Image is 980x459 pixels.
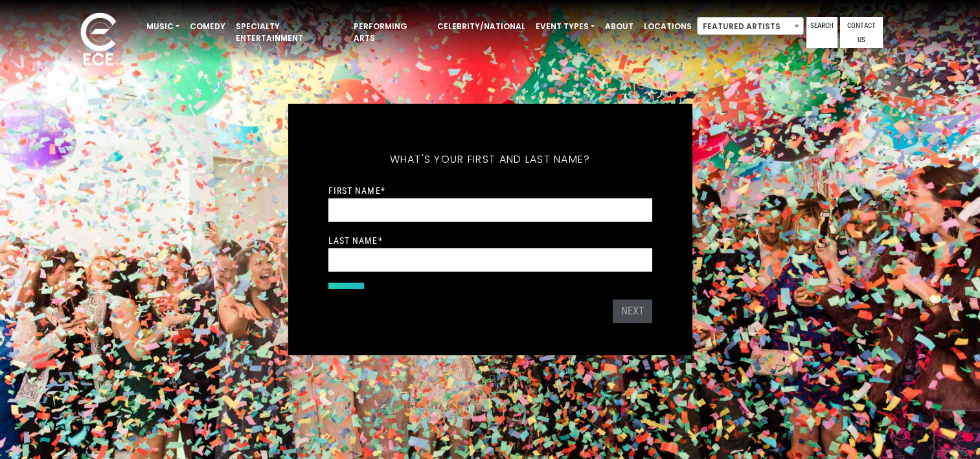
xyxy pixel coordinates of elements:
label: Last Name [328,235,383,246]
a: Search [806,17,838,48]
a: About [600,16,639,38]
a: Celebrity/National [432,16,530,38]
a: Comedy [185,16,231,38]
a: Event Types [530,16,600,38]
span: Featured Artists [698,18,803,36]
span: Featured Artists [697,17,804,35]
a: Music [141,16,185,38]
a: Specialty Entertainment [231,16,348,49]
a: Performing Arts [348,16,432,49]
a: Locations [639,16,697,38]
img: ece_new_logo_whitev2-1.png [66,9,131,72]
h5: What's your first and last name? [328,136,652,183]
label: First Name [328,185,385,196]
a: Contact Us [840,17,883,48]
